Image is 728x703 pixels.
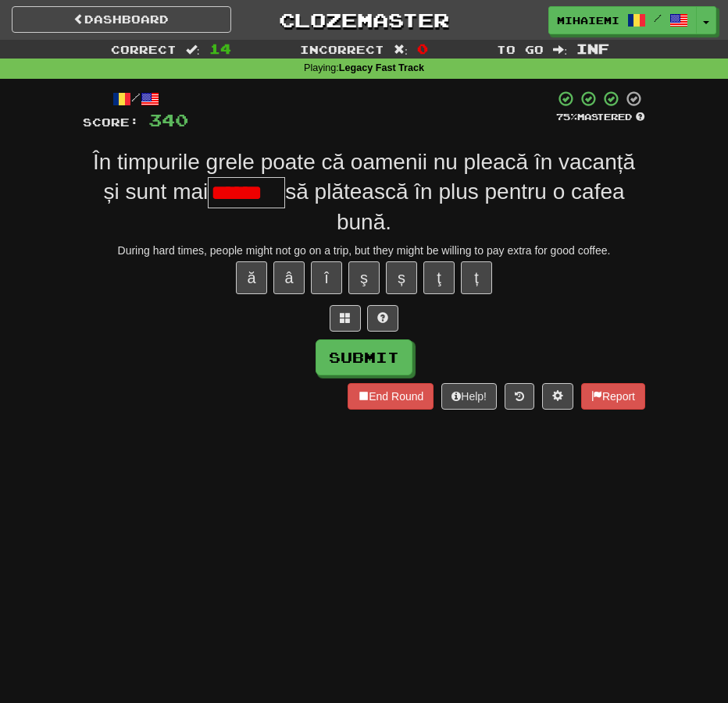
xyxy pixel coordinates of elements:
[348,261,380,294] button: ş
[553,44,567,55] span: :
[83,90,188,109] div: /
[497,43,544,56] span: To go
[557,13,619,27] span: MIHAIEMINESCU
[330,305,361,332] button: Switch sentence to multiple choice alt+p
[83,115,139,129] span: Score:
[348,383,434,410] button: End Round
[394,44,408,55] span: :
[417,41,428,56] span: 0
[423,261,455,294] button: ţ
[255,6,474,34] a: Clozemaster
[339,62,424,73] strong: Legacy Fast Track
[367,305,398,332] button: Single letter hint - you only get 1 per sentence and score half the points! alt+h
[111,43,177,56] span: Correct
[273,261,305,294] button: â
[548,6,697,34] a: MIHAIEMINESCU /
[441,383,497,410] button: Help!
[555,111,645,123] div: Mastered
[285,179,624,234] span: să plătească în plus pentru o cafea bună.
[654,12,662,23] span: /
[83,243,645,258] div: During hard times, people might not go on a trip, but they might be willing to pay extra for good...
[461,261,492,294] button: ț
[556,112,577,122] span: 75 %
[209,41,231,56] span: 14
[148,110,188,130] span: 340
[12,6,231,33] a: Dashboard
[93,150,635,203] span: În timpurile grele poate că oamenii nu pleacă în vacanță și sunt mai
[300,43,384,56] span: Incorrect
[386,261,417,294] button: ș
[576,41,609,56] span: Inf
[186,44,200,55] span: :
[581,383,645,410] button: Report
[236,261,267,294] button: ă
[316,339,412,375] button: Submit
[505,383,534,410] button: Round history (alt+y)
[311,261,342,294] button: î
